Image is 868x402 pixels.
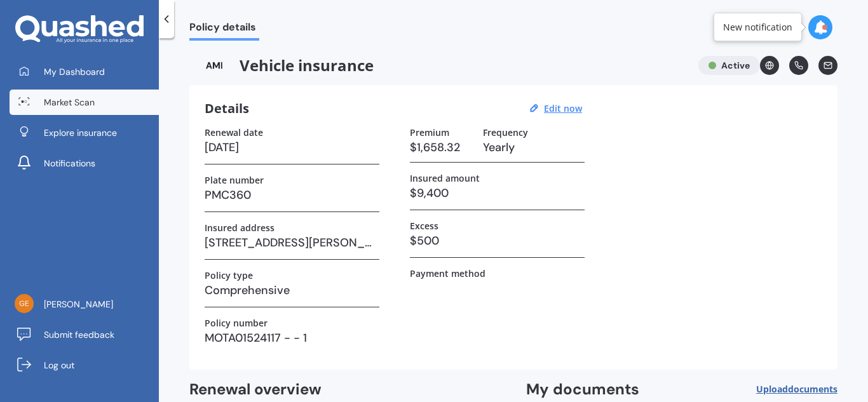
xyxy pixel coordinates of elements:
[723,21,792,34] div: New notification
[410,184,585,203] h3: $9,400
[205,318,268,328] label: Policy number
[44,298,113,311] span: [PERSON_NAME]
[189,56,688,75] span: Vehicle insurance
[44,65,105,78] span: My Dashboard
[788,383,837,395] span: documents
[756,380,837,399] button: Uploaddocuments
[189,380,501,399] h2: Renewal overview
[10,322,159,347] a: Submit feedback
[10,151,159,176] a: Notifications
[205,222,275,233] label: Insured address
[189,56,240,75] img: AMI-text-1.webp
[205,100,249,117] h3: Details
[10,291,159,317] a: [PERSON_NAME]
[205,328,379,347] h3: MOTA01524117 - - 1
[205,138,379,157] h3: [DATE]
[44,359,74,372] span: Log out
[410,173,480,184] label: Insured amount
[44,157,95,170] span: Notifications
[44,96,95,109] span: Market Scan
[483,127,528,138] label: Frequency
[44,126,117,139] span: Explore insurance
[410,231,585,250] h3: $500
[410,138,473,157] h3: $1,658.32
[44,328,114,341] span: Submit feedback
[10,120,159,145] a: Explore insurance
[10,59,159,84] a: My Dashboard
[410,220,438,231] label: Excess
[10,352,159,378] a: Log out
[15,294,34,313] img: 040d7700e5a816651d6f8a8ea0dd4f85
[189,21,259,38] span: Policy details
[526,380,639,399] h2: My documents
[756,384,837,394] span: Upload
[10,90,159,115] a: Market Scan
[205,270,253,281] label: Policy type
[205,175,264,185] label: Plate number
[410,268,485,279] label: Payment method
[205,233,379,252] h3: [STREET_ADDRESS][PERSON_NAME]
[544,102,582,114] u: Edit now
[205,281,379,300] h3: Comprehensive
[205,185,379,204] h3: PMC360
[410,127,449,138] label: Premium
[205,127,263,138] label: Renewal date
[540,103,586,114] button: Edit now
[483,138,585,157] h3: Yearly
